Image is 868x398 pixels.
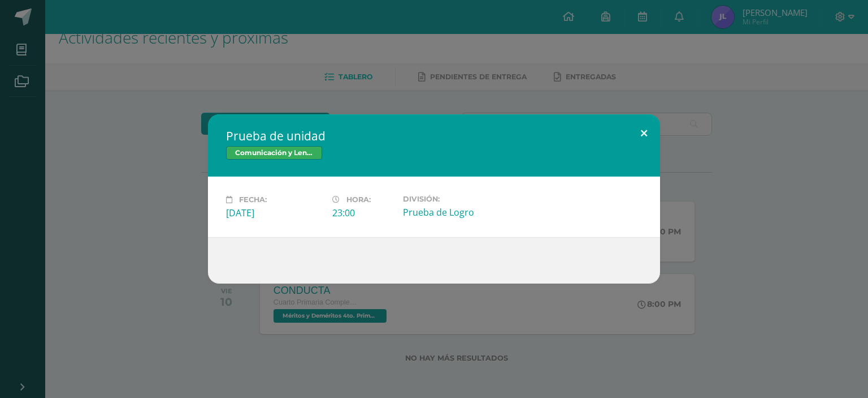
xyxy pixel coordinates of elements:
[226,146,322,160] span: Comunicación y Lenguaje L.1
[403,206,500,219] div: Prueba de Logro
[403,195,500,203] label: División:
[239,195,267,204] span: Fecha:
[346,195,371,204] span: Hora:
[332,207,394,219] div: 23:00
[628,114,660,153] button: Close (Esc)
[226,128,642,144] h2: Prueba de unidad
[226,207,323,219] div: [DATE]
